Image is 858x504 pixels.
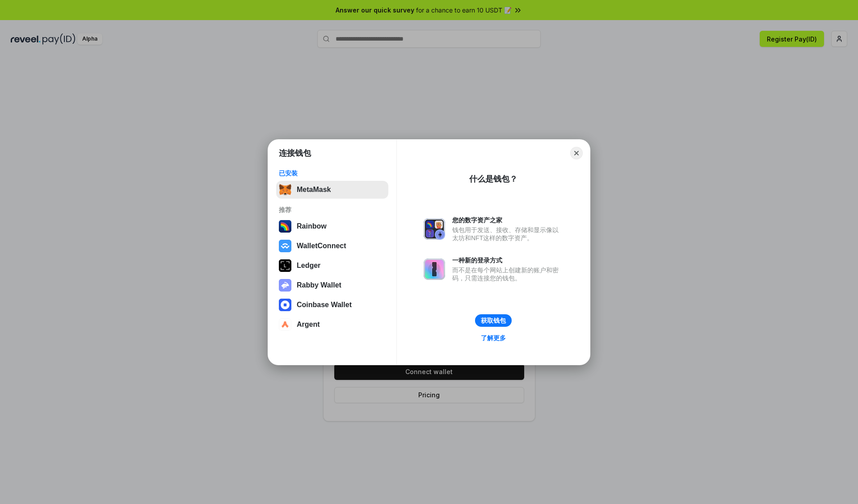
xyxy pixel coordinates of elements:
[297,301,352,309] div: Coinbase Wallet
[279,279,291,292] img: svg+xml,%3Csvg%20xmlns%3D%22http%3A%2F%2Fwww.w3.org%2F2000%2Fsvg%22%20fill%3D%22none%22%20viewBox...
[276,257,388,275] button: Ledger
[276,181,388,199] button: MetaMask
[297,321,320,329] div: Argent
[276,217,388,235] button: Rainbow
[570,147,583,159] button: Close
[276,316,388,333] button: Argent
[452,216,563,224] div: 您的数字资产之家
[297,222,327,230] div: Rainbow
[276,237,388,255] button: WalletConnect
[469,174,517,184] div: 什么是钱包？
[452,266,563,282] div: 而不是在每个网站上创建新的账户和密码，只需连接您的钱包。
[297,242,346,250] div: WalletConnect
[279,220,291,233] img: svg+xml,%3Csvg%20width%3D%22120%22%20height%3D%22120%22%20viewBox%3D%220%200%20120%20120%22%20fil...
[424,218,445,240] img: svg+xml,%3Csvg%20xmlns%3D%22http%3A%2F%2Fwww.w3.org%2F2000%2Fsvg%22%20fill%3D%22none%22%20viewBox...
[279,240,291,252] img: svg+xml,%3Csvg%20width%3D%2228%22%20height%3D%2228%22%20viewBox%3D%220%200%2028%2028%22%20fill%3D...
[481,334,506,342] div: 了解更多
[297,281,341,289] div: Rabby Wallet
[276,296,388,314] button: Coinbase Wallet
[475,332,511,344] a: 了解更多
[475,314,512,327] button: 获取钱包
[297,186,331,194] div: MetaMask
[279,148,311,158] h1: 连接钱包
[481,317,506,325] div: 获取钱包
[424,258,445,280] img: svg+xml,%3Csvg%20xmlns%3D%22http%3A%2F%2Fwww.w3.org%2F2000%2Fsvg%22%20fill%3D%22none%22%20viewBox...
[279,206,386,214] div: 推荐
[279,318,291,331] img: svg+xml,%3Csvg%20width%3D%2228%22%20height%3D%2228%22%20viewBox%3D%220%200%2028%2028%22%20fill%3D...
[279,299,291,311] img: svg+xml,%3Csvg%20width%3D%2228%22%20height%3D%2228%22%20viewBox%3D%220%200%2028%2028%22%20fill%3D...
[279,169,386,177] div: 已安装
[279,183,291,196] img: svg+xml,%3Csvg%20fill%3D%22none%22%20height%3D%2233%22%20viewBox%3D%220%200%2035%2033%22%20width%...
[452,226,563,242] div: 钱包用于发送、接收、存储和显示像以太坊和NFT这样的数字资产。
[452,256,563,264] div: 一种新的登录方式
[279,259,291,272] img: svg+xml,%3Csvg%20xmlns%3D%22http%3A%2F%2Fwww.w3.org%2F2000%2Fsvg%22%20width%3D%2228%22%20height%3...
[276,276,388,294] button: Rabby Wallet
[297,262,320,270] div: Ledger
